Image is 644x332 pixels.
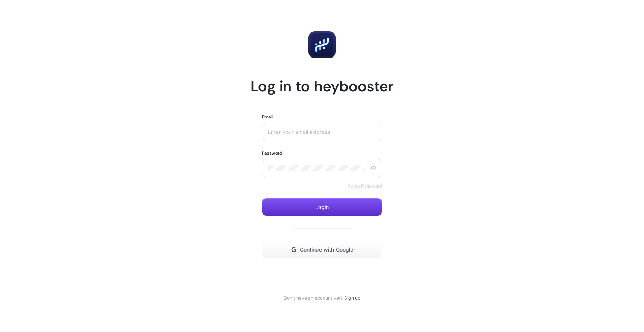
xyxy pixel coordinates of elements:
a: Sign up [344,295,360,301]
span: Don't have an account yet? [284,295,343,301]
label: Email [262,114,274,120]
button: Continue with Google [262,241,382,259]
h1: Log in to heybooster [251,76,393,96]
a: Reset Password [348,183,382,189]
label: Password [262,150,282,156]
span: Login [315,204,329,210]
input: Enter your email address [268,129,373,135]
button: Login [262,198,382,216]
span: Continue with Google [300,247,354,253]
